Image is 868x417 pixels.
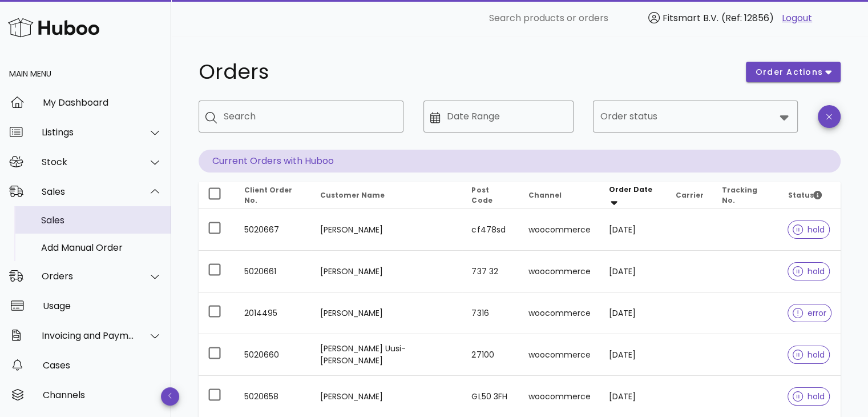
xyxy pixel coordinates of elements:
[519,209,600,251] td: woocommerce
[43,390,162,400] div: Channels
[676,190,704,200] span: Carrier
[235,334,311,376] td: 5020660
[41,215,162,226] div: Sales
[462,334,519,376] td: 27100
[199,62,732,82] h1: Orders
[793,267,825,275] span: hold
[600,292,667,334] td: [DATE]
[235,251,311,292] td: 5020661
[519,182,600,209] th: Channel
[713,182,778,209] th: Tracking No.
[311,182,462,209] th: Customer Name
[8,15,99,40] img: Huboo Logo
[235,209,311,251] td: 5020667
[471,185,492,205] span: Post Code
[462,251,519,292] td: 737 32
[43,300,162,311] div: Usage
[755,66,823,78] span: order actions
[663,11,718,25] span: Fitsmart B.V.
[235,182,311,209] th: Client Order No.
[42,186,135,197] div: Sales
[519,334,600,376] td: woocommerce
[311,251,462,292] td: [PERSON_NAME]
[462,182,519,209] th: Post Code
[320,190,385,200] span: Customer Name
[778,182,841,209] th: Status
[793,309,826,317] span: error
[42,271,135,282] div: Orders
[667,182,713,209] th: Carrier
[609,185,652,194] span: Order Date
[600,334,667,376] td: [DATE]
[311,334,462,376] td: [PERSON_NAME] Uusi-[PERSON_NAME]
[593,101,798,133] div: Order status
[519,292,600,334] td: woocommerce
[793,351,825,359] span: hold
[43,360,162,371] div: Cases
[42,157,135,167] div: Stock
[721,11,774,25] span: (Ref: 12856)
[600,209,667,251] td: [DATE]
[235,292,311,334] td: 2014495
[311,209,462,251] td: [PERSON_NAME]
[244,185,292,205] span: Client Order No.
[600,182,667,209] th: Order Date: Sorted descending. Activate to remove sorting.
[42,330,135,341] div: Invoicing and Payments
[42,127,135,138] div: Listings
[788,190,822,200] span: Status
[746,62,841,82] button: order actions
[600,251,667,292] td: [DATE]
[722,185,757,205] span: Tracking No.
[41,242,162,253] div: Add Manual Order
[782,11,812,25] a: Logout
[793,226,825,234] span: hold
[199,150,841,173] p: Current Orders with Huboo
[43,97,162,108] div: My Dashboard
[462,292,519,334] td: 7316
[519,251,600,292] td: woocommerce
[793,392,825,400] span: hold
[528,190,562,200] span: Channel
[462,209,519,251] td: cf478sd
[311,292,462,334] td: [PERSON_NAME]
